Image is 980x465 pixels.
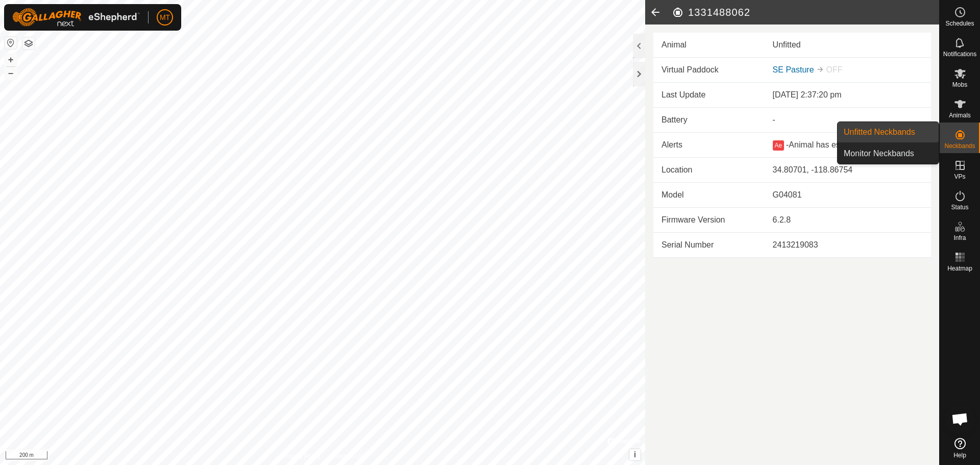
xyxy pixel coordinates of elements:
[786,140,789,149] span: -
[773,214,923,226] div: 6.2.8
[838,143,939,164] a: Monitor Neckbands
[653,108,765,133] td: Battery
[629,449,641,460] button: i
[5,37,17,49] button: Reset Map
[333,452,363,461] a: Contact Us
[949,112,971,118] span: Animals
[773,140,784,151] button: Ae
[634,450,636,459] span: i
[838,122,939,142] a: Unfitted Neckbands
[22,37,35,50] button: Map Layers
[12,8,140,27] img: Gallagher Logo
[816,65,824,74] img: to
[653,33,765,58] td: Animal
[945,404,975,434] div: Open chat
[951,204,968,210] span: Status
[953,452,966,458] span: Help
[947,265,972,272] span: Heatmap
[653,233,765,258] td: Serial Number
[789,140,890,149] span: Animal has escaped the VP.
[773,189,923,201] div: G04081
[672,6,939,18] h2: 1331488062
[826,65,843,74] span: OFF
[653,208,765,233] td: Firmware Version
[773,65,814,74] a: SE Pasture
[844,148,914,160] span: Monitor Neckbands
[773,239,923,251] div: 2413219083
[952,82,967,88] span: Mobs
[282,452,321,461] a: Privacy Policy
[5,67,17,79] button: –
[773,114,923,126] div: -
[953,235,966,241] span: Infra
[954,174,965,180] span: VPs
[773,164,923,176] div: 34.80701, -118.86754
[940,434,980,462] a: Help
[653,58,765,83] td: Virtual Paddock
[653,83,765,108] td: Last Update
[5,54,17,66] button: +
[653,158,765,183] td: Location
[944,143,975,149] span: Neckbands
[160,12,170,23] span: MT
[844,126,915,138] span: Unfitted Neckbands
[653,183,765,208] td: Model
[773,89,923,101] div: [DATE] 2:37:20 pm
[945,20,974,27] span: Schedules
[653,133,765,158] td: Alerts
[773,39,923,51] div: Unfitted
[943,51,976,57] span: Notifications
